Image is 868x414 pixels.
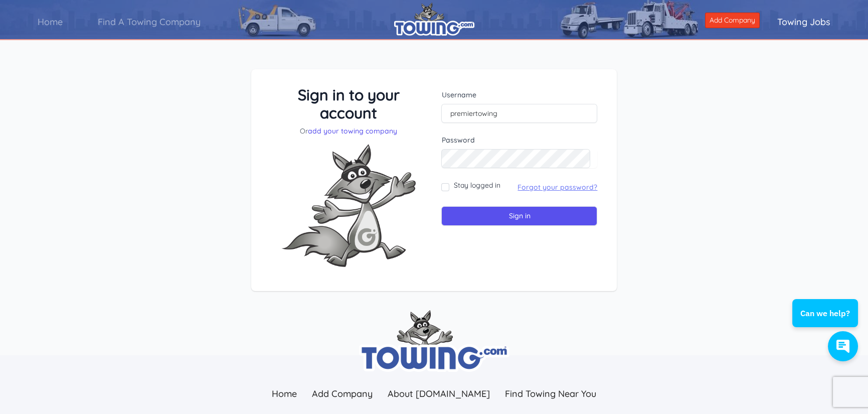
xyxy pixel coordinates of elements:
[304,383,380,404] a: Add Company
[760,8,848,36] a: Towing Jobs
[273,136,424,275] img: Fox-Excited.png
[517,183,597,192] a: Forgot your password?
[394,3,474,36] img: logo.png
[441,206,597,226] input: Sign in
[359,310,509,372] img: towing
[308,126,397,135] a: add your towing company
[453,180,500,190] label: Stay logged in
[264,383,304,404] a: Home
[705,13,760,28] a: Add Company
[20,8,80,36] a: Home
[441,90,597,100] label: Username
[785,271,868,371] iframe: Conversations
[380,383,497,404] a: About [DOMAIN_NAME]
[497,383,604,404] a: Find Towing Near You
[271,86,427,122] h3: Sign in to your account
[441,135,597,145] label: Password
[80,8,218,36] a: Find A Towing Company
[271,126,427,136] p: Or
